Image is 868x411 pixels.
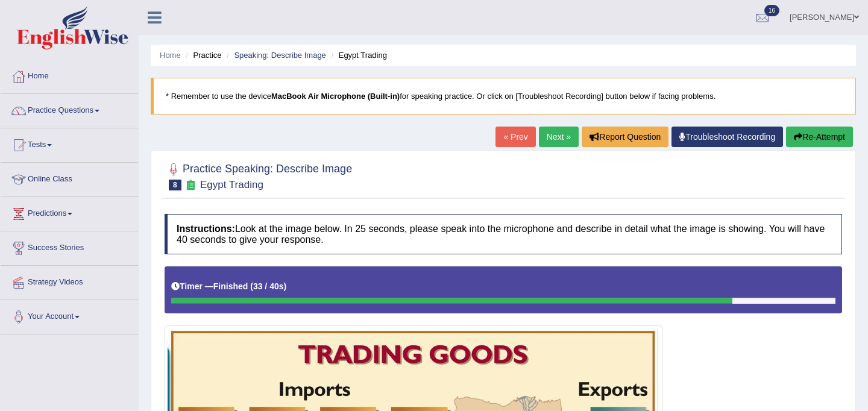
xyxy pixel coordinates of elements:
[284,281,287,291] b: )
[234,51,325,60] a: Speaking: Describe Image
[271,92,400,101] b: MacBook Air Microphone (Built-in)
[764,5,779,16] span: 16
[328,49,386,61] li: Egypt Trading
[165,160,352,190] h2: Practice Speaking: Describe Image
[165,214,842,254] h4: Look at the image below. In 25 seconds, please speak into the microphone and describe in detail w...
[160,51,181,60] a: Home
[582,127,668,147] button: Report Question
[1,197,138,227] a: Predictions
[1,231,138,262] a: Success Stories
[786,127,853,147] button: Re-Attempt
[177,224,235,234] b: Instructions:
[250,281,253,291] b: (
[1,60,138,90] a: Home
[200,179,263,190] small: Egypt Trading
[151,78,856,115] blockquote: * Remember to use the device for speaking practice. Or click on [Troubleshoot Recording] button b...
[169,180,181,190] span: 8
[184,180,197,191] small: Exam occurring question
[171,282,286,291] h5: Timer —
[1,300,138,330] a: Your Account
[1,128,138,158] a: Tests
[253,281,284,291] b: 33 / 40s
[183,49,221,61] li: Practice
[1,266,138,296] a: Strategy Videos
[539,127,579,147] a: Next »
[1,163,138,193] a: Online Class
[1,94,138,124] a: Practice Questions
[495,127,535,147] a: « Prev
[213,281,248,291] b: Finished
[671,127,783,147] a: Troubleshoot Recording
